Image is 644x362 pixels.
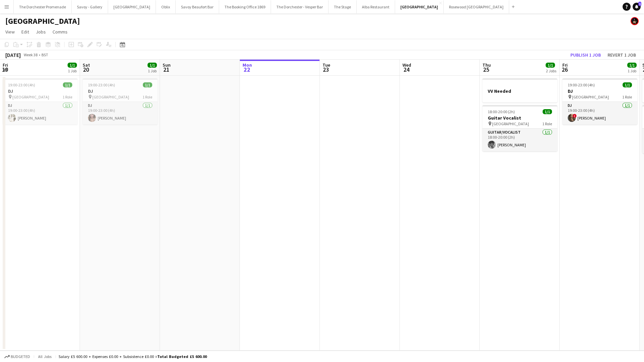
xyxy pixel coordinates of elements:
button: The Booking Office 1869 [219,0,271,13]
span: 1/1 [68,63,77,68]
a: View [3,27,17,36]
span: 19 [2,66,8,73]
button: Budgeted [3,353,31,360]
app-card-role: DJ1/119:00-23:00 (4h)![PERSON_NAME] [562,102,637,125]
button: Oblix [156,0,176,13]
span: 1 Role [143,94,152,99]
h3: DJ [562,88,637,94]
button: Rosewood [GEOGRAPHIC_DATA] [444,0,509,13]
div: Salary £5 600.00 + Expenses £0.00 + Subsistence £0.00 = [59,354,207,359]
a: Jobs [33,27,49,36]
span: 23 [321,66,330,73]
button: Savoy Beaufort Bar [176,0,219,13]
span: 18:00-20:00 (2h) [488,109,515,114]
app-job-card: 19:00-23:00 (4h)1/1DJ [GEOGRAPHIC_DATA]1 RoleDJ1/119:00-23:00 (4h)[PERSON_NAME] [83,78,158,125]
button: [GEOGRAPHIC_DATA] [395,0,444,13]
span: 21 [162,66,171,73]
span: 1 Role [63,94,72,99]
span: Comms [53,29,68,35]
span: 19:00-23:00 (4h) [8,82,35,87]
span: 19:00-23:00 (4h) [88,82,115,87]
span: 19:00-23:00 (4h) [568,82,595,87]
span: Thu [482,62,491,68]
span: Tue [323,62,330,68]
button: Publish 1 job [568,51,604,59]
span: Total Budgeted £5 600.00 [157,354,207,359]
a: 1 [633,3,641,11]
span: [GEOGRAPHIC_DATA] [492,121,529,126]
app-job-card: VV Needed [482,78,557,102]
app-card-role: DJ1/119:00-23:00 (4h)[PERSON_NAME] [83,102,158,125]
span: Fri [3,62,8,68]
div: 2 Jobs [546,68,556,73]
h1: [GEOGRAPHIC_DATA] [5,16,80,26]
span: 1 Role [542,121,552,126]
button: The Stage [329,0,357,13]
span: 22 [242,66,252,73]
span: 1/1 [148,63,157,68]
div: 1 Job [68,68,77,73]
span: All jobs [37,354,53,359]
button: The Dorchester Promenade [14,0,72,13]
span: 26 [561,66,568,73]
span: Sun [163,62,171,68]
button: The Dorchester - Vesper Bar [271,0,329,13]
span: 1 [638,2,641,6]
span: Jobs [36,29,46,35]
button: Savoy - Gallery [72,0,108,13]
span: 1/1 [543,109,552,114]
span: Week 38 [22,52,39,57]
span: Budgeted [11,354,30,359]
span: Edit [21,29,29,35]
h3: DJ [3,88,78,94]
h3: DJ [83,88,158,94]
span: 1/1 [63,82,72,87]
button: Revert 1 job [605,51,639,59]
span: 20 [82,66,90,73]
a: Comms [50,27,70,36]
span: [GEOGRAPHIC_DATA] [12,94,49,99]
button: Alba Restaurant [357,0,395,13]
span: 1 Role [622,94,632,99]
app-card-role: Guitar/Vocalist1/118:00-20:00 (2h)[PERSON_NAME] [482,129,557,151]
span: Mon [243,62,252,68]
span: [GEOGRAPHIC_DATA] [92,94,129,99]
span: Fri [562,62,568,68]
span: Sat [83,62,90,68]
div: BST [41,52,48,57]
span: 1/1 [627,63,637,68]
span: View [5,29,15,35]
span: Wed [402,62,411,68]
span: 1/1 [623,82,632,87]
app-user-avatar: Helena Debono [631,17,639,25]
span: [GEOGRAPHIC_DATA] [572,94,609,99]
span: 1/1 [546,63,555,68]
a: Edit [19,27,32,36]
span: 25 [481,66,491,73]
button: [GEOGRAPHIC_DATA] [108,0,156,13]
app-job-card: 19:00-23:00 (4h)1/1DJ [GEOGRAPHIC_DATA]1 RoleDJ1/119:00-23:00 (4h)![PERSON_NAME] [562,78,637,125]
app-card-role: DJ1/119:00-23:00 (4h)[PERSON_NAME] [3,102,78,125]
div: 1 Job [628,68,636,73]
span: ! [573,114,577,118]
span: 24 [401,66,411,73]
div: 1 Job [148,68,157,73]
h3: Guitar Vocalist [482,115,557,121]
app-job-card: 19:00-23:00 (4h)1/1DJ [GEOGRAPHIC_DATA]1 RoleDJ1/119:00-23:00 (4h)[PERSON_NAME] [3,78,78,125]
h3: VV Needed [482,88,557,94]
span: 1/1 [143,82,152,87]
app-job-card: 18:00-20:00 (2h)1/1Guitar Vocalist [GEOGRAPHIC_DATA]1 RoleGuitar/Vocalist1/118:00-20:00 (2h)[PERS... [482,105,557,151]
div: [DATE] [5,52,21,58]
